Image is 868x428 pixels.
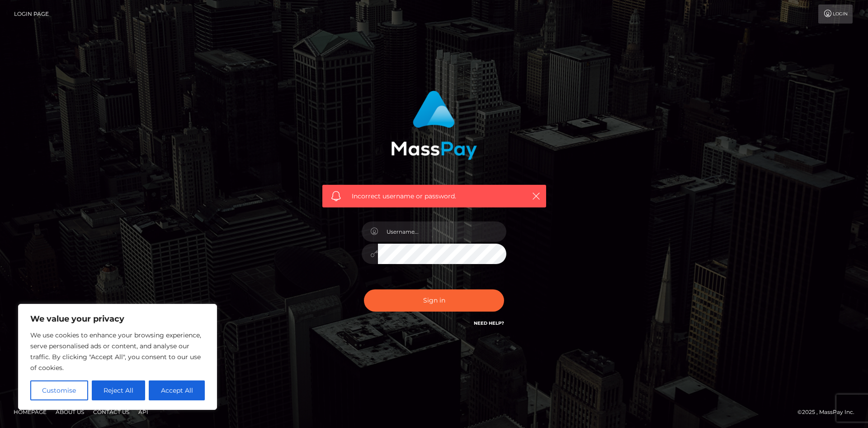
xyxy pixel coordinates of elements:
[149,380,205,400] button: Accept All
[14,5,49,24] a: Login Page
[391,91,477,160] img: MassPay Login
[18,304,217,410] div: We value your privacy
[797,407,861,417] div: © 2025 , MassPay Inc.
[135,405,152,419] a: API
[92,380,146,400] button: Reject All
[474,320,504,326] a: Need Help?
[30,313,205,324] p: We value your privacy
[90,405,133,419] a: Contact Us
[378,221,506,242] input: Username...
[10,405,50,419] a: Homepage
[352,192,517,201] span: Incorrect username or password.
[364,289,504,312] button: Sign in
[30,380,88,400] button: Customise
[818,5,853,24] a: Login
[52,405,88,419] a: About Us
[30,330,205,373] p: We use cookies to enhance your browsing experience, serve personalised ads or content, and analys...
